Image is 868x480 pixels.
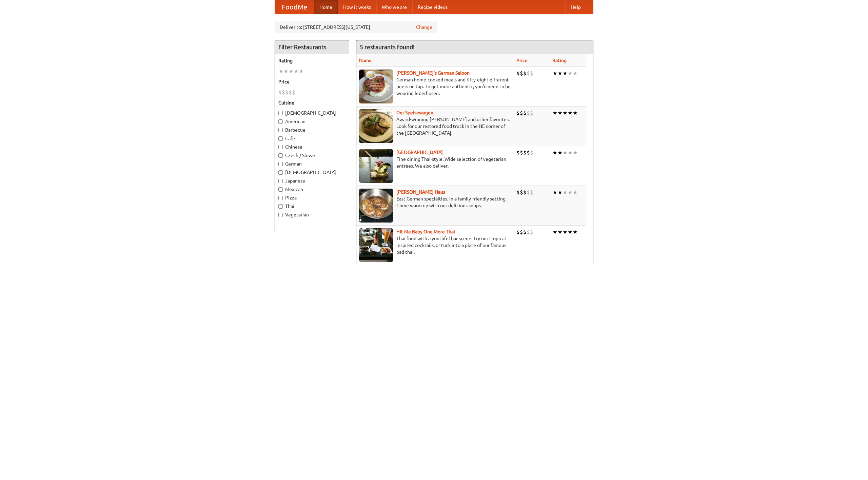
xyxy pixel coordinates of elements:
li: ★ [552,109,557,117]
label: Chinese [278,143,346,150]
a: Rating [552,58,567,63]
label: German [278,160,346,167]
label: Mexican [278,186,346,193]
li: ★ [563,109,568,117]
li: $ [530,189,533,196]
li: $ [530,149,533,156]
a: [GEOGRAPHIC_DATA] [396,150,443,155]
input: [DEMOGRAPHIC_DATA] [278,111,283,115]
li: ★ [552,228,557,236]
li: $ [530,109,533,117]
li: $ [520,189,523,196]
li: $ [278,89,282,96]
input: Barbecue [278,128,283,132]
a: FoodMe [275,0,314,14]
a: Recipe videos [412,0,453,14]
li: ★ [568,149,573,156]
p: East German specialties, in a family-friendly setting. Come warm up with our delicious soups. [359,195,511,209]
a: [PERSON_NAME]'s German Saloon [396,70,470,76]
p: Fine dining Thai-style. Wide selection of vegetarian entrées. We also deliver. [359,156,511,169]
li: $ [516,109,520,117]
li: $ [523,189,527,196]
h5: Price [278,78,346,85]
li: ★ [563,228,568,236]
label: Thai [278,203,346,210]
li: $ [292,89,295,96]
input: Mexican [278,187,283,192]
li: ★ [552,70,557,77]
li: $ [516,149,520,156]
a: Help [565,0,586,14]
h5: Cuisine [278,99,346,106]
li: ★ [294,68,299,75]
li: ★ [573,109,578,117]
li: $ [516,189,520,196]
input: American [278,119,283,124]
li: $ [516,228,520,236]
a: Name [359,58,372,63]
ng-pluralize: 5 restaurants found! [360,44,415,50]
a: Hit Me Baby One More Thai [396,229,455,234]
label: Cafe [278,135,346,142]
a: Who we are [376,0,412,14]
a: How it works [338,0,376,14]
li: $ [282,89,285,96]
li: $ [527,149,530,156]
input: Thai [278,204,283,209]
li: ★ [557,189,563,196]
img: speisewagen.jpg [359,109,393,143]
li: $ [289,89,292,96]
li: ★ [568,70,573,77]
li: ★ [552,149,557,156]
a: Change [416,24,432,31]
a: Der Speisewagen [396,110,433,115]
p: Thai food with a youthful bar scene. Try our tropical inspired cocktails, or tuck into a plate of... [359,235,511,255]
input: German [278,162,283,166]
a: Price [516,58,528,63]
li: $ [527,228,530,236]
li: ★ [568,189,573,196]
li: $ [520,149,523,156]
li: $ [520,109,523,117]
li: $ [530,228,533,236]
li: ★ [563,70,568,77]
p: German home-cooked meals and fifty-eight different beers on tap. To get more authentic, you'd nee... [359,76,511,97]
li: $ [527,109,530,117]
li: ★ [557,149,563,156]
input: Japanese [278,179,283,183]
li: $ [523,149,527,156]
li: ★ [299,68,304,75]
a: Home [314,0,338,14]
label: American [278,118,346,125]
input: [DEMOGRAPHIC_DATA] [278,170,283,175]
li: ★ [557,109,563,117]
li: ★ [568,228,573,236]
li: ★ [573,189,578,196]
li: ★ [563,189,568,196]
input: Czech / Slovak [278,153,283,158]
li: ★ [568,109,573,117]
input: Pizza [278,196,283,200]
li: $ [516,70,520,77]
li: $ [523,109,527,117]
li: $ [520,228,523,236]
label: Czech / Slovak [278,152,346,159]
li: ★ [573,149,578,156]
li: $ [527,189,530,196]
li: ★ [289,68,294,75]
label: [DEMOGRAPHIC_DATA] [278,110,346,116]
li: ★ [283,68,289,75]
a: [PERSON_NAME] Haus [396,189,445,195]
li: ★ [573,228,578,236]
h5: Rating [278,57,346,64]
img: kohlhaus.jpg [359,189,393,223]
label: Barbecue [278,127,346,133]
li: ★ [573,70,578,77]
li: $ [523,228,527,236]
label: [DEMOGRAPHIC_DATA] [278,169,346,176]
li: ★ [563,149,568,156]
